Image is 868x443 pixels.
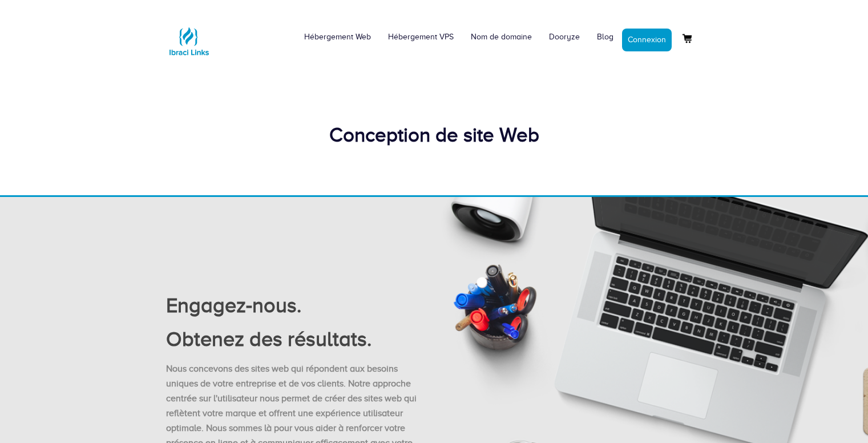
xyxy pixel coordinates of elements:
a: Blog [588,23,622,51]
div: Conception de site Web [166,121,703,150]
img: Logo Ibraci Links [166,18,212,64]
strong: Engagez-nous. [166,294,301,317]
strong: Obtenez des résultats. [166,328,372,351]
a: Connexion [622,29,672,51]
a: Hébergement Web [296,23,380,51]
a: Nom de domaine [462,23,540,51]
a: Hébergement VPS [380,23,462,51]
a: Dooryze [540,23,588,51]
a: Logo Ibraci Links [166,9,212,64]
